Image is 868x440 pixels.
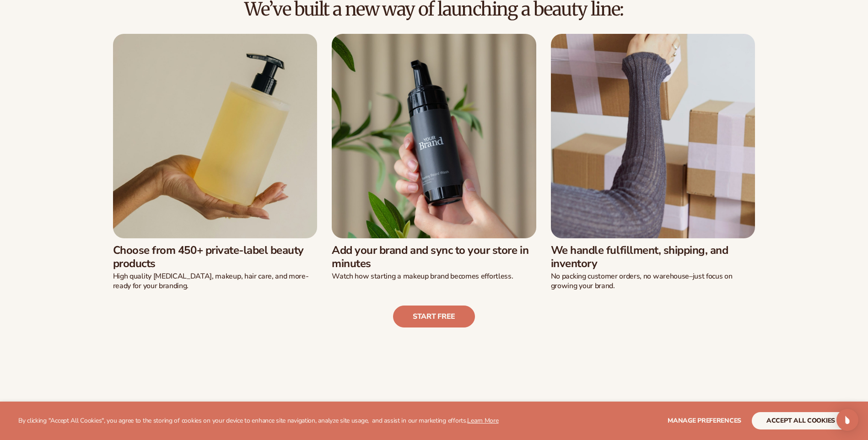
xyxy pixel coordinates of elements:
a: Learn More [467,416,498,425]
img: Male hand holding beard wash. [332,34,536,238]
a: Start free [393,306,475,327]
p: Watch how starting a makeup brand becomes effortless. [332,272,536,281]
span: Manage preferences [668,416,741,425]
h3: Choose from 450+ private-label beauty products [113,244,318,270]
h3: We handle fulfillment, shipping, and inventory [551,244,755,270]
div: Open Intercom Messenger [836,409,858,431]
img: Female moving shipping boxes. [551,34,755,238]
p: No packing customer orders, no warehouse–just focus on growing your brand. [551,272,755,291]
p: High quality [MEDICAL_DATA], makeup, hair care, and more-ready for your branding. [113,272,318,291]
button: accept all cookies [752,412,850,429]
img: Female hand holding soap bottle. [113,34,318,238]
button: Manage preferences [668,412,741,429]
h3: Add your brand and sync to your store in minutes [332,244,536,270]
p: By clicking "Accept All Cookies", you agree to the storing of cookies on your device to enhance s... [18,417,499,425]
h2: Solutions for every stage [26,401,315,431]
